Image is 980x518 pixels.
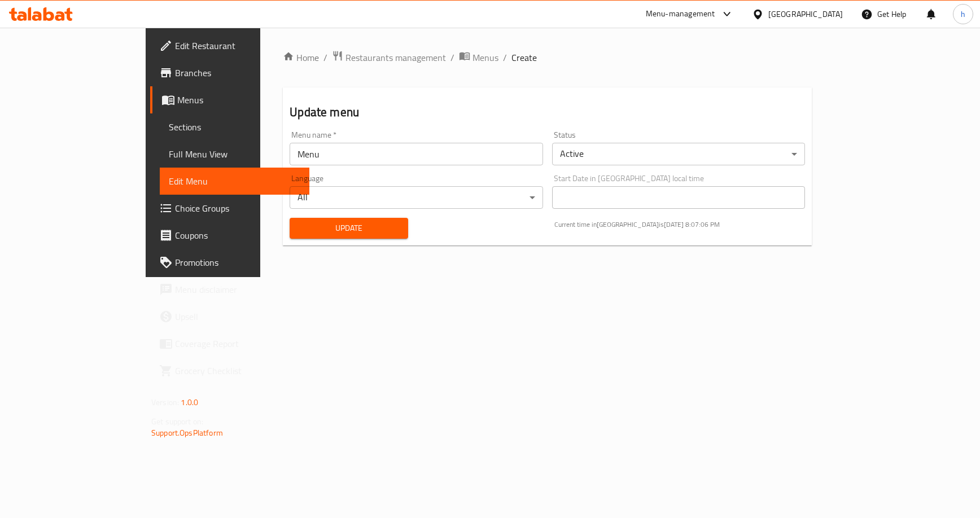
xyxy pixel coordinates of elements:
[503,51,507,64] li: /
[160,141,309,168] a: Full Menu View
[151,414,203,429] span: Get support on:
[554,220,805,230] p: Current time in [GEOGRAPHIC_DATA] is [DATE] 8:07:06 PM
[473,51,498,64] span: Menus
[151,425,223,440] a: Support.OpsPlatform
[169,120,300,134] span: Sections
[150,249,309,276] a: Promotions
[150,32,309,59] a: Edit Restaurant
[459,50,498,65] a: Menus
[160,113,309,141] a: Sections
[175,310,300,323] span: Upsell
[290,143,542,165] input: Please enter Menu name
[175,256,300,269] span: Promotions
[175,201,300,215] span: Choice Groups
[290,186,542,209] div: All
[150,195,309,222] a: Choice Groups
[299,221,399,235] span: Update
[177,93,300,107] span: Menus
[450,51,454,64] li: /
[175,364,300,377] span: Grocery Checklist
[290,104,805,121] h2: Update menu
[768,8,843,20] div: [GEOGRAPHIC_DATA]
[150,86,309,113] a: Menus
[323,51,327,64] li: /
[150,276,309,303] a: Menu disclaimer
[169,147,300,161] span: Full Menu View
[169,174,300,188] span: Edit Menu
[175,283,300,296] span: Menu disclaimer
[175,229,300,242] span: Coupons
[175,39,300,52] span: Edit Restaurant
[150,357,309,384] a: Grocery Checklist
[150,303,309,330] a: Upsell
[175,337,300,350] span: Coverage Report
[511,51,537,64] span: Create
[150,222,309,249] a: Coupons
[151,395,179,410] span: Version:
[283,50,812,65] nav: breadcrumb
[181,395,198,410] span: 1.0.0
[961,8,965,20] span: h
[332,50,446,65] a: Restaurants management
[150,59,309,86] a: Branches
[290,218,408,239] button: Update
[552,143,805,165] div: Active
[175,66,300,80] span: Branches
[150,330,309,357] a: Coverage Report
[345,51,446,64] span: Restaurants management
[646,7,715,21] div: Menu-management
[160,168,309,195] a: Edit Menu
